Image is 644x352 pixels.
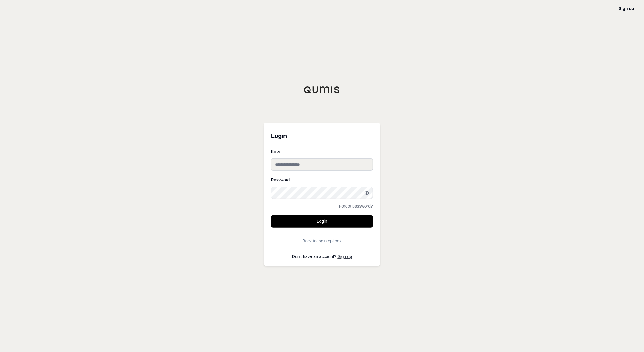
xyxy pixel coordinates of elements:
label: Password [271,178,373,182]
a: Forgot password? [339,204,373,208]
p: Don't have an account? [271,254,373,259]
a: Sign up [338,254,352,259]
h3: Login [271,130,373,142]
label: Email [271,149,373,154]
img: Qumis [304,86,340,93]
a: Sign up [619,6,634,11]
button: Login [271,215,373,228]
button: Back to login options [271,235,373,247]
